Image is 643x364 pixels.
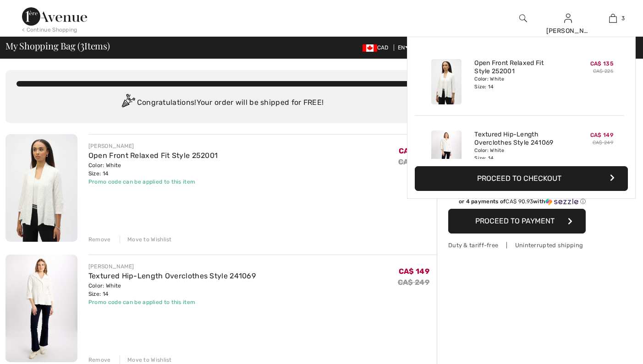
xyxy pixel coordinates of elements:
s: CA$ 249 [398,278,429,287]
a: Sign In [564,14,572,22]
a: Open Front Relaxed Fit Style 252001 [88,151,218,160]
div: Color: White Size: 14 [88,161,218,178]
span: CA$ 149 [590,132,613,138]
img: My Bag [609,13,617,24]
s: CA$ 225 [593,68,613,74]
span: CA$ 135 [399,147,429,155]
div: Move to Wishlist [120,356,172,364]
img: Textured Hip-Length Overclothes Style 241069 [431,130,462,176]
div: [PERSON_NAME] [88,142,218,150]
button: Proceed to Payment [448,209,586,234]
span: Proceed to Payment [475,217,555,225]
div: Congratulations! Your order will be shipped for FREE! [16,94,426,112]
img: Open Front Relaxed Fit Style 252001 [431,59,462,104]
div: Duty & tariff-free | Uninterrupted shipping [448,241,586,250]
div: Promo code can be applied to this item [88,178,218,186]
div: [PERSON_NAME] [88,262,256,271]
img: My Info [564,13,572,24]
img: Congratulation2.svg [119,94,137,112]
s: CA$ 249 [593,140,613,146]
s: CA$ 225 [398,158,429,166]
div: Promo code can be applied to this item [88,298,256,306]
button: Proceed to Checkout [415,166,628,191]
span: CA$ 135 [590,60,613,67]
div: or 4 payments ofCA$ 90.93withSezzle Click to learn more about Sezzle [448,197,586,209]
img: Canadian Dollar [363,44,377,52]
a: Textured Hip-Length Overclothes Style 241069 [88,272,256,280]
span: CA$ 149 [399,267,429,276]
div: Color: White Size: 14 [474,76,565,90]
a: Open Front Relaxed Fit Style 252001 [474,59,565,76]
span: 3 [80,39,84,51]
div: Color: White Size: 14 [474,147,565,162]
img: Open Front Relaxed Fit Style 252001 [5,134,77,242]
div: Color: White Size: 14 [88,282,256,298]
img: Sezzle [545,197,578,206]
a: 3 [591,13,635,24]
div: [PERSON_NAME] [546,26,590,36]
span: CA$ 90.93 [506,198,533,205]
a: Textured Hip-Length Overclothes Style 241069 [474,130,565,147]
img: search the website [519,13,527,24]
span: 3 [621,14,625,22]
div: Remove [88,235,111,244]
div: Move to Wishlist [120,235,172,244]
div: < Continue Shopping [22,26,77,34]
span: CAD [363,44,392,51]
div: or 4 payments of with [459,197,586,206]
span: My Shopping Bag ( Items) [5,41,110,50]
img: Textured Hip-Length Overclothes Style 241069 [5,255,77,362]
div: Remove [88,356,111,364]
img: 1ère Avenue [22,7,87,26]
span: EN [398,44,409,51]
